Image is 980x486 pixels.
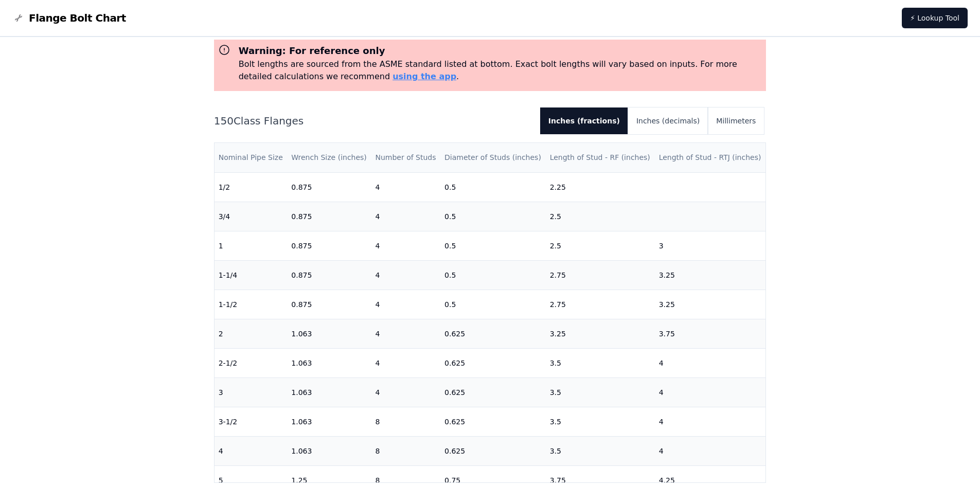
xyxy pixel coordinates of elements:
td: 1.063 [287,407,371,436]
td: 2.25 [546,172,655,202]
td: 4 [371,348,440,377]
img: Flange Bolt Chart Logo [12,12,25,24]
td: 0.875 [287,231,371,260]
h3: Warning: For reference only [239,44,762,58]
td: 4 [371,319,440,348]
button: Millimeters [708,107,764,134]
td: 1.063 [287,348,371,377]
td: 0.875 [287,260,371,290]
td: 4 [371,290,440,319]
td: 3/4 [215,202,288,231]
td: 0.5 [440,290,546,319]
td: 0.625 [440,407,546,436]
td: 4 [215,436,288,465]
td: 3.25 [655,290,766,319]
a: using the app [393,71,456,81]
td: 3-1/2 [215,407,288,436]
td: 0.5 [440,260,546,290]
td: 8 [371,436,440,465]
td: 3.25 [655,260,766,290]
td: 4 [655,377,766,407]
td: 2.75 [546,290,655,319]
td: 4 [655,407,766,436]
th: Number of Studs [371,143,440,172]
td: 4 [371,172,440,202]
td: 4 [371,231,440,260]
td: 0.5 [440,231,546,260]
th: Nominal Pipe Size [215,143,288,172]
th: Diameter of Studs (inches) [440,143,546,172]
td: 0.625 [440,348,546,377]
td: 1/2 [215,172,288,202]
td: 0.625 [440,436,546,465]
td: 3 [215,377,288,407]
td: 0.875 [287,172,371,202]
p: Bolt lengths are sourced from the ASME standard listed at bottom. Exact bolt lengths will vary ba... [239,58,762,83]
h2: 150 Class Flanges [214,114,532,128]
button: Inches (fractions) [540,107,628,134]
td: 8 [371,407,440,436]
td: 4 [371,260,440,290]
td: 0.875 [287,290,371,319]
td: 3.5 [546,377,655,407]
span: Flange Bolt Chart [29,11,126,25]
td: 4 [655,436,766,465]
td: 1.063 [287,377,371,407]
td: 2 [215,319,288,348]
td: 2-1/2 [215,348,288,377]
td: 0.875 [287,202,371,231]
td: 3.5 [546,407,655,436]
td: 0.5 [440,202,546,231]
td: 2.5 [546,202,655,231]
td: 3.75 [655,319,766,348]
th: Length of Stud - RTJ (inches) [655,143,766,172]
td: 2.75 [546,260,655,290]
a: ⚡ Lookup Tool [902,8,968,28]
th: Wrench Size (inches) [287,143,371,172]
td: 3.25 [546,319,655,348]
td: 1 [215,231,288,260]
td: 1-1/2 [215,290,288,319]
td: 1-1/4 [215,260,288,290]
td: 0.5 [440,172,546,202]
td: 4 [371,377,440,407]
td: 3.5 [546,436,655,465]
th: Length of Stud - RF (inches) [546,143,655,172]
td: 1.063 [287,319,371,348]
a: Flange Bolt Chart LogoFlange Bolt Chart [12,11,126,25]
td: 2.5 [546,231,655,260]
td: 0.625 [440,377,546,407]
button: Inches (decimals) [628,107,708,134]
td: 3.5 [546,348,655,377]
td: 1.063 [287,436,371,465]
td: 4 [371,202,440,231]
td: 4 [655,348,766,377]
td: 3 [655,231,766,260]
td: 0.625 [440,319,546,348]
